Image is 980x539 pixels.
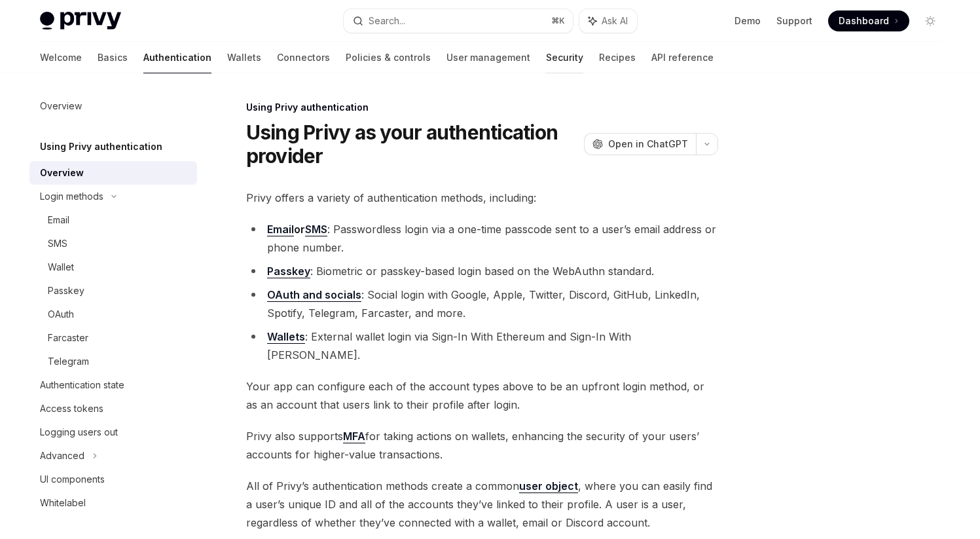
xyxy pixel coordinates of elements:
[267,330,305,344] a: Wallets
[48,354,89,369] div: Telegram
[246,220,718,257] li: : Passwordless login via a one-time passcode sent to a user’s email address or phone number.
[48,212,69,228] div: Email
[29,303,197,326] a: OAuth
[246,101,718,114] div: Using Privy authentication
[48,259,74,275] div: Wallet
[584,133,696,155] button: Open in ChatGPT
[227,42,261,73] a: Wallets
[29,232,197,255] a: SMS
[48,307,74,322] div: OAuth
[735,14,761,28] a: Demo
[40,165,84,181] div: Overview
[246,262,718,280] li: : Biometric or passkey-based login based on the WebAuthn standard.
[267,288,361,302] a: OAuth and socials
[40,42,82,73] a: Welcome
[551,16,565,26] span: ⌘ K
[369,13,405,29] div: Search...
[40,448,84,464] div: Advanced
[920,10,941,31] button: Toggle dark mode
[29,94,197,118] a: Overview
[40,189,103,204] div: Login methods
[40,12,121,30] img: light logo
[40,472,105,487] div: UI components
[29,373,197,397] a: Authentication state
[267,223,327,236] strong: or
[29,420,197,444] a: Logging users out
[29,326,197,350] a: Farcaster
[40,139,162,155] h5: Using Privy authentication
[29,279,197,303] a: Passkey
[446,42,530,73] a: User management
[143,42,211,73] a: Authentication
[29,491,197,515] a: Whitelabel
[246,377,718,414] span: Your app can configure each of the account types above to be an upfront login method, or as an ac...
[579,9,637,33] button: Ask AI
[40,495,86,511] div: Whitelabel
[29,397,197,420] a: Access tokens
[608,138,688,151] span: Open in ChatGPT
[346,42,431,73] a: Policies & controls
[48,283,84,299] div: Passkey
[246,121,579,168] h1: Using Privy as your authentication provider
[519,479,578,493] a: user object
[828,10,909,31] a: Dashboard
[246,327,718,364] li: : External wallet login via Sign-In With Ethereum and Sign-In With [PERSON_NAME].
[277,42,330,73] a: Connectors
[344,9,573,33] button: Search...⌘K
[40,377,124,393] div: Authentication state
[839,14,889,28] span: Dashboard
[343,430,365,443] a: MFA
[29,468,197,491] a: UI components
[267,223,294,236] a: Email
[546,42,583,73] a: Security
[246,286,718,322] li: : Social login with Google, Apple, Twitter, Discord, GitHub, LinkedIn, Spotify, Telegram, Farcast...
[267,265,310,278] a: Passkey
[40,424,118,440] div: Logging users out
[40,98,82,114] div: Overview
[29,255,197,279] a: Wallet
[305,223,327,236] a: SMS
[48,330,88,346] div: Farcaster
[776,14,812,28] a: Support
[246,427,718,464] span: Privy also supports for taking actions on wallets, enhancing the security of your users’ accounts...
[48,236,67,251] div: SMS
[29,161,197,185] a: Overview
[246,477,718,532] span: All of Privy’s authentication methods create a common , where you can easily find a user’s unique...
[29,208,197,232] a: Email
[98,42,128,73] a: Basics
[599,42,636,73] a: Recipes
[246,189,718,207] span: Privy offers a variety of authentication methods, including:
[29,350,197,373] a: Telegram
[602,14,628,28] span: Ask AI
[40,401,103,417] div: Access tokens
[651,42,714,73] a: API reference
